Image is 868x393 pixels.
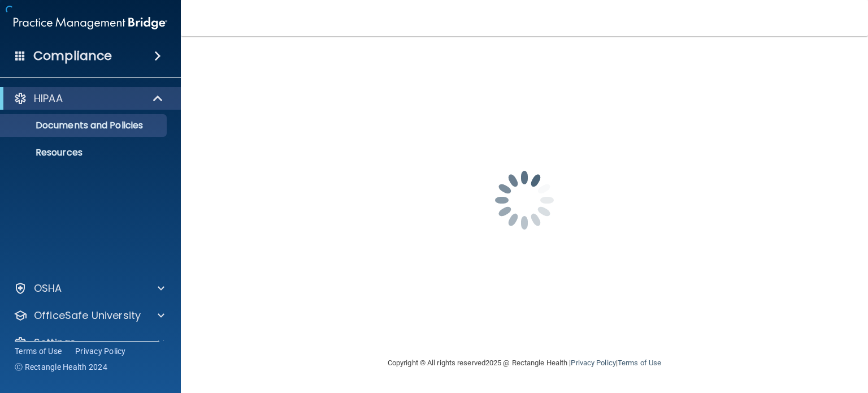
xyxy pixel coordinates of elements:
a: Settings [14,336,164,349]
a: HIPAA [14,92,164,105]
p: Settings [34,336,76,349]
a: OfficeSafe University [14,309,164,322]
span: Ⓒ Rectangle Health 2024 [15,361,107,373]
p: Documents and Policies [7,120,162,131]
a: Privacy Policy [571,359,615,367]
iframe: Drift Widget Chat Controller [673,313,854,358]
a: OSHA [14,282,164,295]
div: Copyright © All rights reserved 2025 @ Rectangle Health | | [318,345,731,381]
p: OSHA [34,282,62,295]
a: Terms of Use [15,346,62,357]
p: Resources [7,147,162,158]
img: spinner.e123f6fc.gif [468,144,581,257]
img: PMB logo [14,12,167,34]
p: OfficeSafe University [34,309,141,322]
a: Terms of Use [618,359,661,367]
a: Privacy Policy [75,346,126,357]
h4: Compliance [33,48,112,64]
p: HIPAA [34,92,63,105]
